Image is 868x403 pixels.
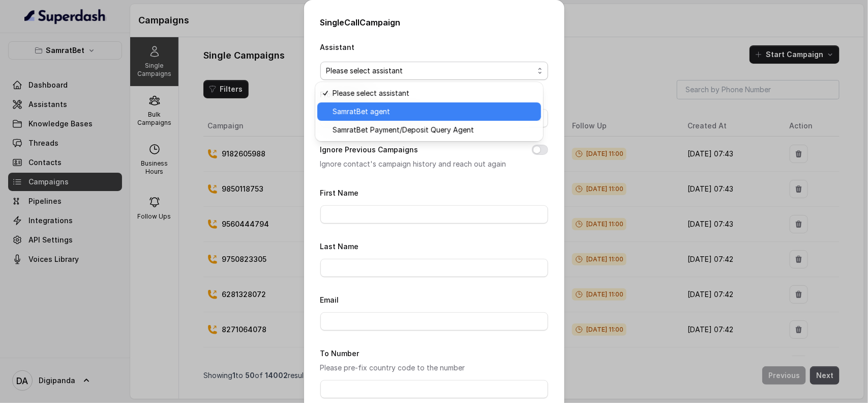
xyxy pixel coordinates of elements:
[320,62,548,80] button: Please select assistant
[333,124,535,136] span: SamratBet Payment/Deposit Query Agent
[315,82,543,141] div: Please select assistant
[333,87,535,99] span: Please select assistant
[326,65,534,77] span: Please select assistant
[333,105,535,118] span: SamratBet agent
